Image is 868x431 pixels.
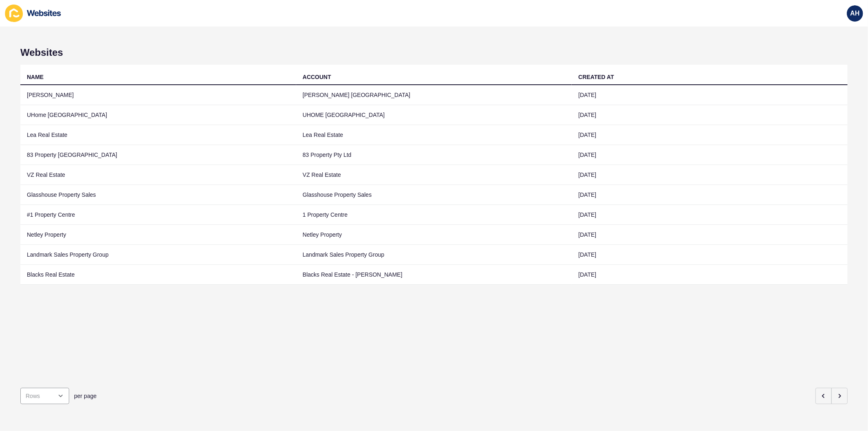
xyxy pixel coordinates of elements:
[20,245,296,265] td: Landmark Sales Property Group
[572,105,848,125] td: [DATE]
[20,47,848,58] h1: Websites
[296,265,572,285] td: Blacks Real Estate - [PERSON_NAME]
[296,245,572,265] td: Landmark Sales Property Group
[572,205,848,225] td: [DATE]
[296,85,572,105] td: [PERSON_NAME] [GEOGRAPHIC_DATA]
[572,165,848,185] td: [DATE]
[572,245,848,265] td: [DATE]
[20,125,296,145] td: Lea Real Estate
[572,145,848,165] td: [DATE]
[20,165,296,185] td: VZ Real Estate
[20,105,296,125] td: UHome [GEOGRAPHIC_DATA]
[303,73,331,81] div: ACCOUNT
[27,73,44,81] div: NAME
[296,205,572,225] td: 1 Property Centre
[296,125,572,145] td: Lea Real Estate
[20,265,296,285] td: Blacks Real Estate
[572,225,848,245] td: [DATE]
[296,225,572,245] td: Netley Property
[850,9,859,18] span: AH
[20,145,296,165] td: 83 Property [GEOGRAPHIC_DATA]
[296,165,572,185] td: VZ Real Estate
[296,105,572,125] td: UHOME [GEOGRAPHIC_DATA]
[572,85,848,105] td: [DATE]
[20,225,296,245] td: Netley Property
[296,185,572,205] td: Glasshouse Property Sales
[20,388,69,404] div: open menu
[20,85,296,105] td: [PERSON_NAME]
[572,185,848,205] td: [DATE]
[578,73,614,81] div: CREATED AT
[572,265,848,285] td: [DATE]
[20,205,296,225] td: #1 Property Centre
[20,185,296,205] td: Glasshouse Property Sales
[572,125,848,145] td: [DATE]
[74,392,96,400] span: per page
[296,145,572,165] td: 83 Property Pty Ltd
